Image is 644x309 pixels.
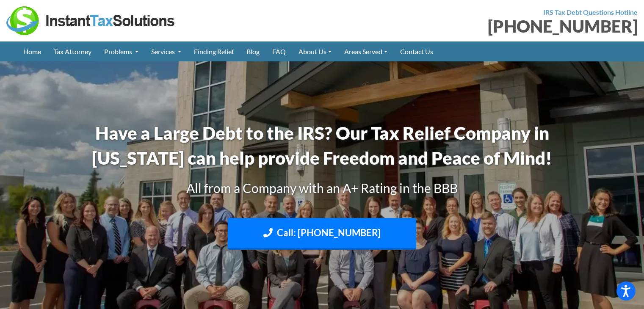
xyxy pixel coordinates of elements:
img: Instant Tax Solutions Logo [6,6,176,35]
a: FAQ [266,41,292,61]
a: Instant Tax Solutions Logo [6,16,176,24]
a: Services [145,41,188,61]
a: About Us [292,41,338,61]
a: Problems [98,41,145,61]
a: Areas Served [338,41,394,61]
h1: Have a Large Debt to the IRS? Our Tax Relief Company in [US_STATE] can help provide Freedom and P... [87,121,557,171]
h3: All from a Company with an A+ Rating in the BBB [87,179,557,197]
a: Finding Relief [188,41,240,61]
a: Tax Attorney [47,41,98,61]
strong: IRS Tax Debt Questions Hotline [543,8,638,16]
a: Home [17,41,47,61]
a: Blog [240,41,266,61]
a: Call: [PHONE_NUMBER] [228,218,416,250]
a: Contact Us [394,41,439,61]
div: [PHONE_NUMBER] [329,18,638,35]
